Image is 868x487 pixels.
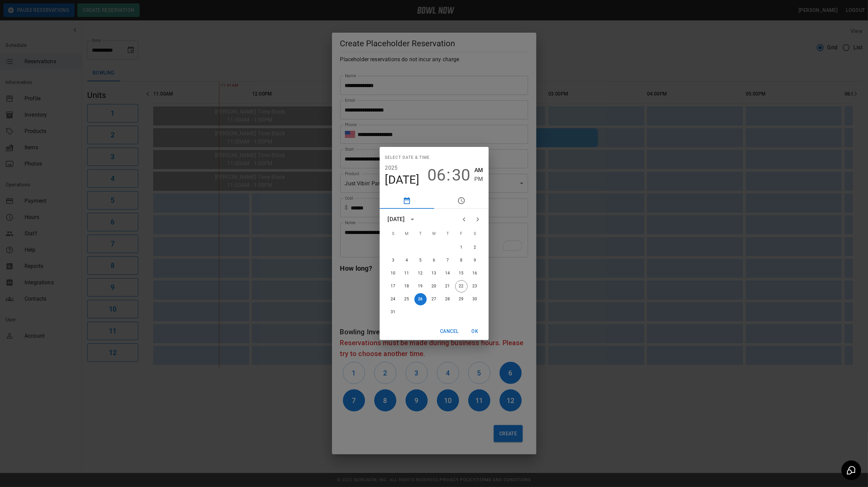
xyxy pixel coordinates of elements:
[414,280,427,292] button: 19
[469,293,481,305] button: 30
[446,166,451,185] span: :
[401,254,413,267] button: 4
[387,306,399,318] button: 31
[387,267,399,280] button: 10
[469,241,481,254] button: 2
[442,227,454,241] span: Thursday
[469,267,481,280] button: 16
[474,174,483,184] button: PM
[442,254,454,267] button: 7
[414,254,427,267] button: 5
[457,213,471,226] button: Previous month
[401,227,413,241] span: Monday
[437,325,461,338] button: Cancel
[471,213,485,226] button: Next month
[442,267,454,280] button: 14
[428,280,440,292] button: 20
[442,280,454,292] button: 21
[464,325,486,338] button: OK
[387,293,399,305] button: 24
[474,166,483,175] button: AM
[387,280,399,292] button: 17
[442,293,454,305] button: 28
[455,241,468,254] button: 1
[380,192,434,209] button: pick date
[455,267,468,280] button: 15
[414,227,427,241] span: Tuesday
[469,254,481,267] button: 9
[428,267,440,280] button: 13
[427,166,446,185] button: 06
[434,192,489,209] button: pick time
[428,254,440,267] button: 6
[455,293,468,305] button: 29
[407,214,418,225] button: calendar view is open, switch to year view
[455,280,468,292] button: 22
[455,227,468,241] span: Friday
[414,293,427,305] button: 26
[414,267,427,280] button: 12
[387,254,399,267] button: 3
[455,254,468,267] button: 8
[469,227,481,241] span: Saturday
[385,152,430,163] span: Select date & time
[452,166,470,185] button: 30
[401,267,413,280] button: 11
[401,293,413,305] button: 25
[428,227,440,241] span: Wednesday
[401,280,413,292] button: 18
[428,293,440,305] button: 27
[385,163,398,173] button: 2025
[385,173,420,187] button: [DATE]
[388,215,405,223] div: [DATE]
[469,280,481,292] button: 23
[387,227,399,241] span: Sunday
